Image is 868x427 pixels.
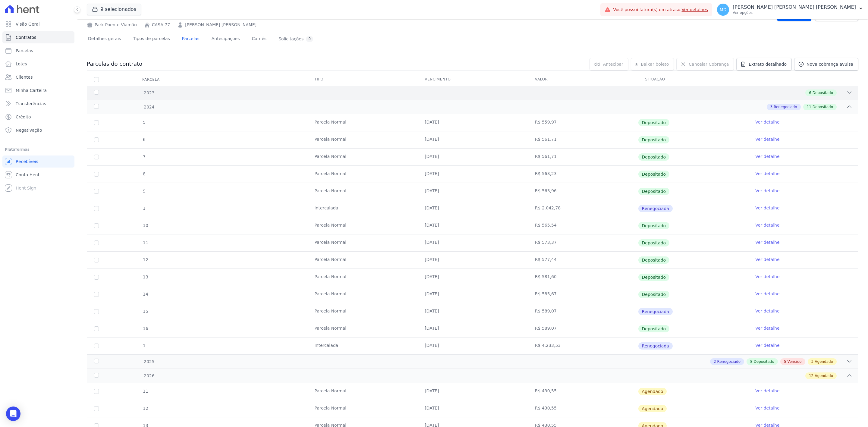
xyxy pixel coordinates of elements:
td: R$ 589,07 [528,320,638,337]
a: Parcelas [2,45,74,57]
th: Valor [528,73,638,86]
a: Recebíveis [2,155,74,168]
td: R$ 589,07 [528,303,638,320]
span: MD [720,8,727,12]
span: 14 [142,292,148,297]
td: R$ 559,97 [528,114,638,131]
td: Parcela Normal [307,303,417,320]
td: [DATE] [417,269,528,286]
a: Ver detalhe [755,205,779,211]
span: Extrato detalhado [749,61,787,67]
a: Ver detalhe [755,256,779,262]
td: [DATE] [417,217,528,234]
input: Só é possível selecionar pagamentos em aberto [94,189,99,194]
span: 11 [807,104,811,110]
td: Parcela Normal [307,383,417,400]
td: R$ 561,71 [528,149,638,165]
td: [DATE] [417,286,528,303]
span: 8 [750,359,753,364]
span: Você possui fatura(s) em atraso. [613,7,708,13]
span: 11 [142,240,148,245]
a: Nova cobrança avulsa [794,58,858,71]
a: Visão Geral [2,18,74,30]
span: Depositado [638,291,670,298]
a: Carnês [250,31,268,47]
a: Ver detalhe [755,136,779,142]
a: Ver detalhe [755,153,779,159]
span: 11 [142,389,148,394]
td: Parcela Normal [307,149,417,165]
span: Depositado [638,153,670,161]
span: 12 [142,406,148,411]
td: Parcela Normal [307,320,417,337]
span: 16 [142,326,148,331]
span: 1 [142,206,146,211]
input: Só é possível selecionar pagamentos em aberto [94,344,99,348]
td: R$ 565,54 [528,217,638,234]
span: Nova cobrança avulsa [807,61,853,67]
a: Ver detalhe [755,274,779,280]
div: Park Poente Viamão [87,22,137,28]
span: 6 [809,90,811,96]
input: Só é possível selecionar pagamentos em aberto [94,292,99,297]
span: Renegociado [774,104,797,110]
th: Situação [638,73,748,86]
td: Parcela Normal [307,234,417,251]
span: 5 [784,359,786,364]
a: Ver detalhe [755,239,779,245]
span: Agendado [638,388,667,395]
a: Ver detalhe [755,342,779,348]
a: Ver detalhe [755,388,779,394]
span: Depositado [638,325,670,332]
td: Parcela Normal [307,269,417,286]
span: Depositado [638,119,670,126]
td: Parcela Normal [307,183,417,200]
td: R$ 430,55 [528,400,638,417]
td: Parcela Normal [307,114,417,131]
input: Só é possível selecionar pagamentos em aberto [94,172,99,177]
a: Clientes [2,71,74,83]
span: Renegociado [717,359,741,364]
span: 5 [142,120,146,125]
span: Transferências [16,101,46,107]
p: Ver opções [733,10,856,15]
a: Negativação [2,124,74,136]
span: 7 [142,154,146,159]
div: Open Intercom Messenger [6,407,20,421]
span: Visão Geral [16,21,40,27]
th: Tipo [307,73,417,86]
button: 9 selecionados [87,4,141,15]
span: Depositado [638,222,670,229]
td: [DATE] [417,114,528,131]
span: Parcelas [16,48,33,54]
a: Solicitações0 [277,31,314,47]
div: 0 [306,36,313,42]
td: R$ 581,60 [528,269,638,286]
a: Ver detalhe [755,308,779,314]
span: Depositado [638,256,670,264]
a: Detalhes gerais [87,31,122,47]
input: default [94,389,99,394]
a: Ver detalhe [755,222,779,228]
a: CASA 77 [152,22,170,28]
input: Só é possível selecionar pagamentos em aberto [94,137,99,142]
span: 2025 [143,359,155,365]
td: [DATE] [417,338,528,354]
td: [DATE] [417,200,528,217]
td: [DATE] [417,400,528,417]
td: Intercalada [307,338,417,354]
a: [PERSON_NAME] [PERSON_NAME] [185,22,256,28]
span: Vencido [787,359,801,364]
span: 2024 [143,104,155,110]
td: R$ 2.042,78 [528,200,638,217]
span: Depositado [638,171,670,178]
td: Parcela Normal [307,217,417,234]
td: R$ 563,96 [528,183,638,200]
td: [DATE] [417,252,528,268]
span: Agendado [638,405,667,412]
td: [DATE] [417,303,528,320]
input: Só é possível selecionar pagamentos em aberto [94,206,99,211]
td: Parcela Normal [307,400,417,417]
input: default [94,406,99,411]
td: Parcela Normal [307,131,417,148]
